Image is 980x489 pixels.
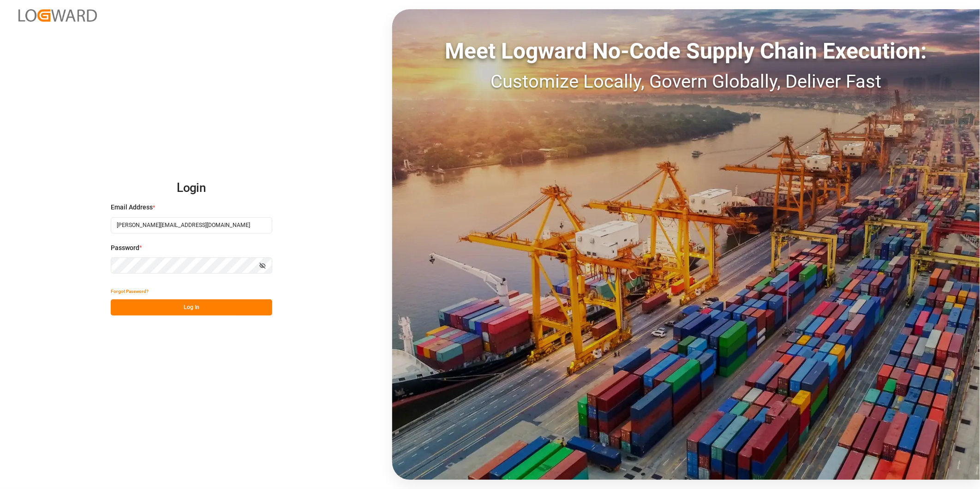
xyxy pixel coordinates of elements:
[18,9,97,22] img: Logward_new_orange.png
[111,299,272,316] button: Log In
[392,35,980,68] div: Meet Logward No-Code Supply Chain Execution:
[392,68,980,95] div: Customize Locally, Govern Globally, Deliver Fast
[111,173,272,203] h2: Login
[111,243,139,253] span: Password
[111,203,153,212] span: Email Address
[111,283,149,299] button: Forgot Password?
[111,217,272,233] input: Enter your email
